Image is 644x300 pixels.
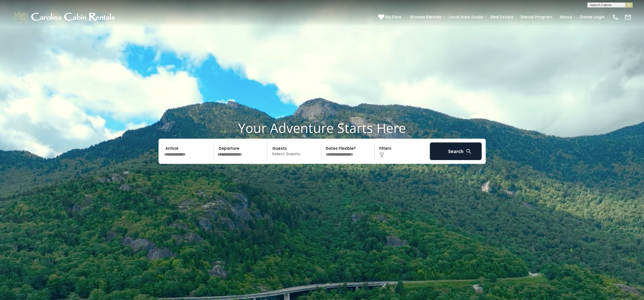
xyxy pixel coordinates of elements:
span: My Favs [385,14,401,20]
a: About [557,13,575,21]
img: phone-regular-white.png [612,14,619,21]
img: White-1-1-2.png [13,10,117,25]
img: search-regular-white.png [466,148,472,155]
a: Real Estate [488,13,516,21]
a: Owner Login [577,13,607,21]
a: Local Area Guide [446,13,486,21]
a: Rental Program [518,13,555,21]
p: Select Guests [269,142,321,160]
a: Browse Rentals [408,13,444,21]
h1: Your Adventure Starts Here [4,120,640,136]
img: filter--v1.png [379,153,384,158]
button: Search [430,142,482,160]
a: My Favs [378,14,403,20]
img: mail-regular-white.png [624,14,631,21]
